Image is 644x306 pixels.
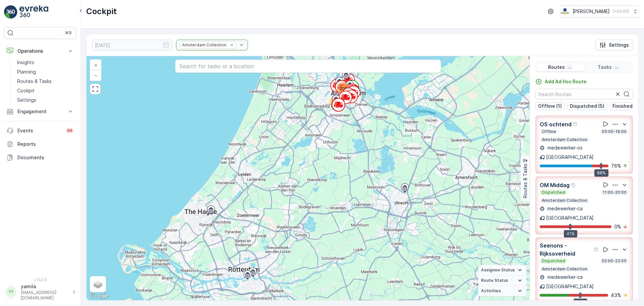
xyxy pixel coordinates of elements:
p: Amsterdam Collection [541,198,588,203]
p: Routes & Tasks [17,78,52,85]
a: Documents [4,151,76,164]
p: 0 % [614,223,621,230]
div: Help Tooltip Icon [594,247,599,252]
p: OS ochtend [540,120,572,128]
p: ... [568,64,572,70]
p: Offline [541,129,557,134]
p: Seenons - Rijksoverheid [540,242,592,258]
p: 05:00-16:00 [601,129,627,134]
p: Dispatched [541,190,566,195]
span: Route Status [481,278,508,283]
p: medewerker-ca [546,205,583,212]
span: 200 [340,86,347,91]
p: ( +02:00 ) [612,9,629,14]
img: logo [4,5,17,19]
p: Reports [17,141,74,147]
input: dd/mm/yyyy [92,40,172,50]
button: YYyamila[EMAIL_ADDRESS][DOMAIN_NAME] [4,283,76,301]
a: Zoom In [91,60,101,70]
a: Routes & Tasks [14,77,76,86]
p: 02:00-23:55 [601,258,627,264]
p: Tasks [598,64,612,71]
div: Help Tooltip Icon [573,122,578,127]
p: Finished (8) [612,103,640,110]
span: − [94,72,98,78]
button: [PERSON_NAME](+02:00) [560,5,639,17]
p: Routes & Tasks [522,164,529,198]
div: 88% [594,169,608,177]
div: YY [6,287,16,297]
p: Cockpit [86,6,117,17]
p: medewerker-os [546,144,583,151]
summary: Route Status [478,275,526,286]
p: Operations [17,48,63,54]
p: [PERSON_NAME] [573,8,610,15]
p: 99 [67,128,72,133]
p: ⌘B [65,30,72,36]
p: [GEOGRAPHIC_DATA] [546,154,594,161]
a: Layers [91,277,105,292]
p: Settings [17,97,36,103]
p: Amsterdam Collection [541,266,588,272]
div: 200 [337,82,350,95]
p: 43 % [611,292,621,299]
div: 78 [329,95,343,109]
input: Search for tasks or a location [175,59,441,73]
div: Help Tooltip Icon [571,182,576,188]
p: OM Middag [540,181,570,189]
img: Google [88,292,110,300]
p: Offline (1) [538,103,562,110]
p: [GEOGRAPHIC_DATA] [546,283,594,290]
p: yamila [21,283,69,290]
p: Documents [17,154,74,161]
button: Engagement [4,105,76,118]
a: Reports [4,137,76,151]
a: Add Ad Hoc Route [535,78,587,85]
a: Events99 [4,124,76,137]
span: + [94,62,97,68]
p: [EMAIL_ADDRESS][DOMAIN_NAME] [21,290,69,301]
button: Operations [4,44,76,58]
p: Events [17,127,62,134]
p: Cockpit [17,87,35,94]
a: Settings [14,95,76,105]
img: basis-logo_rgb2x.png [560,8,570,15]
a: Planning [14,67,76,77]
p: Routes [548,64,565,71]
p: [GEOGRAPHIC_DATA] [546,215,594,221]
summary: Activities [478,286,526,296]
p: Dispatched [541,258,566,264]
p: Planning [17,69,36,75]
p: ... [614,64,619,70]
a: Cockpit [14,86,76,95]
p: Add Ad Hoc Route [545,78,587,85]
div: 58% [574,299,587,306]
button: Settings [595,40,633,50]
p: Engagement [17,108,63,115]
summary: Assignee Status [478,265,526,275]
button: Dispatched (5) [567,102,607,110]
span: Activities [481,288,501,294]
a: Open this area in Google Maps (opens a new window) [88,292,110,300]
input: Search Routes [535,89,633,99]
span: Assignee Status [481,267,515,273]
button: Offline (1) [535,102,565,110]
p: medewerker-ca [546,274,583,280]
p: Settings [609,42,629,48]
p: Insights [17,59,34,66]
p: Amsterdam Collection [541,137,588,142]
p: Dispatched (5) [570,103,604,110]
div: 41% [564,230,577,237]
a: Zoom Out [91,70,101,80]
span: v 1.52.0 [4,278,76,282]
p: 11:00-20:00 [602,190,627,195]
button: Finished (8) [610,102,643,110]
a: Insights [14,58,76,67]
p: 76 % [611,163,621,169]
img: logo_light-DOdMpM7g.png [19,5,48,19]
